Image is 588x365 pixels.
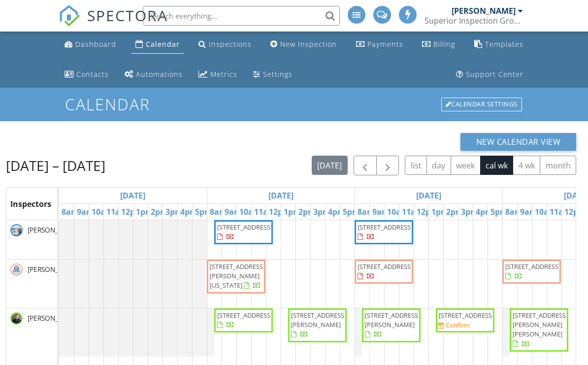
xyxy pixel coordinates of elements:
div: Dashboard [75,39,116,49]
a: 2pm [296,204,318,220]
a: Support Center [452,66,527,84]
a: 11am [252,204,278,220]
span: Inspectors [10,199,51,209]
a: 2pm [444,204,466,220]
button: month [540,156,576,175]
div: Templates [485,39,523,49]
span: [PERSON_NAME] [26,313,81,323]
a: 9am [518,204,540,220]
button: 4 wk [513,156,540,175]
div: Automations [136,69,183,79]
div: New Inspection [280,39,337,49]
div: [PERSON_NAME] [452,6,516,16]
div: Billing [433,39,455,49]
span: [STREET_ADDRESS] [439,311,494,320]
a: 4pm [473,204,495,220]
a: New Inspection [266,35,341,54]
a: 11am [399,204,426,220]
div: Payments [367,39,403,49]
a: 10am [385,204,411,220]
button: [DATE] [312,156,348,175]
a: Metrics [195,66,241,84]
span: [STREET_ADDRESS] [217,311,272,320]
img: img_3093.jpg [10,224,23,236]
a: 8am [59,204,81,220]
a: 9am [222,204,244,220]
a: Calendar Settings [440,97,523,112]
a: Settings [249,66,296,84]
input: Search everything... [143,6,340,26]
a: 5pm [193,204,215,220]
a: 5pm [488,204,510,220]
a: 5pm [340,204,362,220]
a: 4pm [178,204,200,220]
a: 9am [74,204,97,220]
button: Previous [354,156,377,176]
a: 9am [370,204,392,220]
a: 8am [207,204,229,220]
img: superiorinspectiongrouplogo.jpg [10,264,23,276]
button: cal wk [480,156,514,175]
div: Support Center [466,69,523,79]
div: Metrics [210,69,237,79]
button: list [405,156,427,175]
div: Calendar [146,39,180,49]
a: 11am [547,204,574,220]
div: Superior Inspection Group [425,16,523,26]
a: 8am [503,204,525,220]
a: Templates [470,35,527,54]
span: [STREET_ADDRESS][PERSON_NAME][PERSON_NAME] [513,311,568,338]
span: [STREET_ADDRESS] [358,223,413,232]
a: 10am [89,204,116,220]
span: [STREET_ADDRESS] [505,262,560,271]
img: img_2632.jpg [10,312,23,325]
a: Dashboard [61,35,120,54]
a: Inspections [195,35,256,54]
a: 3pm [163,204,185,220]
div: Inspections [209,39,252,49]
a: Billing [418,35,459,54]
a: 1pm [429,204,451,220]
span: [STREET_ADDRESS] [358,262,413,271]
span: [STREET_ADDRESS][PERSON_NAME] [365,311,420,329]
span: [STREET_ADDRESS][PERSON_NAME] [291,311,346,329]
button: New Calendar View [460,133,577,151]
div: Contacts [76,69,109,79]
a: 2pm [148,204,170,220]
span: [PERSON_NAME] [26,225,81,235]
a: Calendar [131,35,184,54]
h1: Calendar [65,96,523,113]
a: 10am [532,204,559,220]
a: 4pm [326,204,348,220]
h2: [DATE] – [DATE] [6,156,105,175]
div: Confirm [446,321,470,329]
a: Automations (Advanced) [121,66,187,84]
a: Go to September 30, 2025 [414,188,444,203]
div: Calendar Settings [441,98,522,111]
a: 3pm [311,204,333,220]
a: Go to September 29, 2025 [266,188,296,203]
a: 11am [104,204,131,220]
a: 12pm [266,204,293,220]
a: 12pm [414,204,441,220]
span: [PERSON_NAME] [26,265,81,274]
a: 12pm [119,204,145,220]
a: Payments [352,35,407,54]
span: SPECTORA [87,5,168,26]
img: The Best Home Inspection Software - Spectora [59,5,80,27]
a: 3pm [458,204,481,220]
a: 8am [355,204,377,220]
span: [STREET_ADDRESS] [217,223,272,232]
a: Contacts [61,66,113,84]
span: [STREET_ADDRESS][PERSON_NAME][US_STATE] [210,262,265,290]
a: Go to September 28, 2025 [118,188,148,203]
a: 10am [237,204,263,220]
a: 1pm [133,204,156,220]
button: day [426,156,451,175]
button: Next [376,156,399,176]
button: week [451,156,481,175]
div: Settings [263,69,293,79]
a: 1pm [281,204,303,220]
a: SPECTORA [59,13,168,34]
